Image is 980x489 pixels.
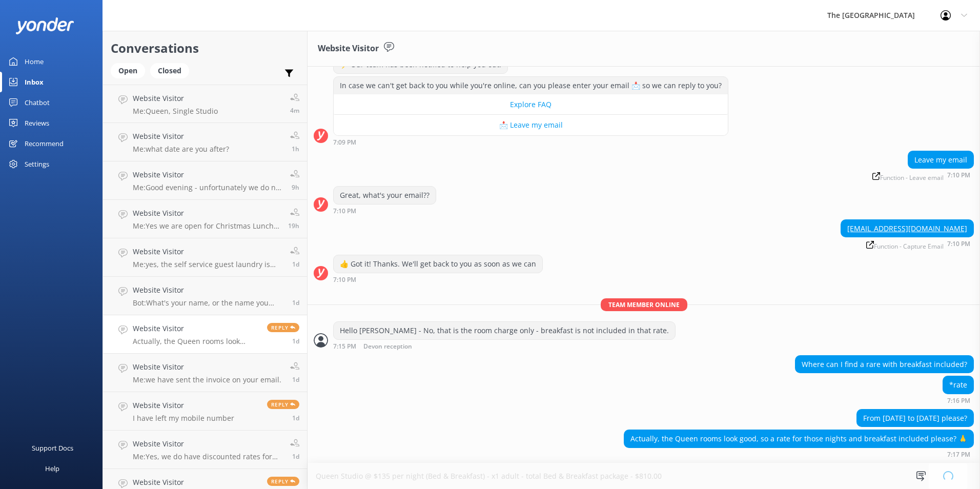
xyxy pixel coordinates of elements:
span: Sep 09 2025 08:00am (UTC +12:00) Pacific/Auckland [290,106,299,115]
div: Reviews [25,113,49,133]
a: Website VisitorMe:yes, the self service guest laundry is available from 9am to 9pm. You will need... [103,238,307,277]
div: Sep 07 2025 07:17pm (UTC +12:00) Pacific/Auckland [624,451,974,458]
p: Bot: What's your name, or the name you want the booking to be for? [133,298,284,308]
a: [EMAIL_ADDRESS][DOMAIN_NAME] [847,223,967,233]
button: Explore FAQ [334,94,728,115]
a: Website VisitorMe:Yes we are open for Christmas Lunch - 12 noon & Christmas Evening Dinner @ 6pm ... [103,200,307,238]
span: Sep 07 2025 07:17pm (UTC +12:00) Pacific/Auckland [292,337,299,345]
span: Sep 09 2025 06:43am (UTC +12:00) Pacific/Auckland [292,145,299,153]
h4: Website Visitor [133,246,282,257]
h4: Website Visitor [133,169,282,180]
div: In case we can't get back to you while you're online, can you please enter your email 📩 so we can... [334,77,728,94]
div: Sep 07 2025 07:16pm (UTC +12:00) Pacific/Auckland [943,397,974,404]
strong: 7:10 PM [947,241,970,250]
a: Website VisitorActually, the Queen rooms look good, so a rate for those nights and breakfast incl... [103,315,307,354]
strong: 7:16 PM [947,398,970,404]
div: Chatbot [25,92,50,113]
p: Me: we have sent the invoice on your email. [133,375,281,384]
p: Me: Good evening - unfortunately we do not have any rooms available with 2 beds on [DATE]. [133,183,282,192]
a: Website VisitorMe:what date are you after?1h [103,123,307,161]
div: 👍 Got it! Thanks. We'll get back to you as soon as we can [334,255,542,273]
h4: Website Visitor [133,131,229,142]
img: yonder-white-logo.png [15,17,74,34]
a: Open [111,65,150,76]
h4: Website Visitor [133,208,280,219]
p: Me: Yes, we do have discounted rates for dinner buffet if you book it with accommodation. [133,452,282,461]
p: Me: Queen, Single Studio [133,107,218,116]
div: Closed [150,63,189,78]
span: Function - Leave email [872,172,944,181]
span: Sep 07 2025 04:25pm (UTC +12:00) Pacific/Auckland [292,452,299,461]
div: Support Docs [32,438,73,458]
span: Reply [267,323,299,332]
a: Website VisitorI have left my mobile numberReply1d [103,392,307,431]
div: Leave my email [908,151,973,169]
p: I have left my mobile number [133,414,234,423]
span: Reply [267,477,299,486]
div: Open [111,63,145,78]
span: Sep 08 2025 12:21pm (UTC +12:00) Pacific/Auckland [288,221,299,230]
strong: 7:15 PM [333,343,356,350]
span: Reply [267,400,299,409]
a: Website VisitorMe:Queen, Single Studio4m [103,85,307,123]
h4: Website Visitor [133,361,281,373]
span: Sep 07 2025 06:56pm (UTC +12:00) Pacific/Auckland [292,375,299,384]
strong: 7:10 PM [333,277,356,283]
div: Settings [25,154,49,174]
div: Sep 07 2025 07:09pm (UTC +12:00) Pacific/Auckland [333,138,728,146]
p: Me: yes, the self service guest laundry is available from 9am to 9pm. You will need your room key... [133,260,282,269]
h4: Website Visitor [133,323,259,334]
a: Website VisitorMe:Good evening - unfortunately we do not have any rooms available with 2 beds on ... [103,161,307,200]
div: Sep 07 2025 07:15pm (UTC +12:00) Pacific/Auckland [333,342,676,350]
span: Devon reception [363,343,412,350]
div: Sep 07 2025 07:10pm (UTC +12:00) Pacific/Auckland [333,207,436,214]
h3: Website Visitor [318,42,379,55]
span: Sep 07 2025 07:57pm (UTC +12:00) Pacific/Auckland [292,298,299,307]
strong: 7:17 PM [947,452,970,458]
div: Where can I find a rare with breakfast included? [795,356,973,373]
div: Recommend [25,133,64,154]
span: Sep 07 2025 09:42pm (UTC +12:00) Pacific/Auckland [292,260,299,269]
div: Sep 07 2025 07:10pm (UTC +12:00) Pacific/Auckland [841,240,974,250]
strong: 7:09 PM [333,139,356,146]
div: From [DATE] to [DATE] please? [857,410,973,427]
h4: Website Visitor [133,400,234,411]
div: Sep 07 2025 07:10pm (UTC +12:00) Pacific/Auckland [869,171,974,181]
button: 📩 Leave my email [334,115,728,135]
p: Me: Yes we are open for Christmas Lunch - 12 noon & Christmas Evening Dinner @ 6pm . Bookings are... [133,221,280,231]
strong: 7:10 PM [947,172,970,181]
h2: Conversations [111,38,299,58]
h4: Website Visitor [133,438,282,450]
p: Me: what date are you after? [133,145,229,154]
span: Sep 07 2025 06:32pm (UTC +12:00) Pacific/Auckland [292,414,299,422]
div: Great, what's your email?? [334,187,436,204]
div: Hello [PERSON_NAME] - No, that is the room charge only - breakfast is not included in that rate. [334,322,675,339]
div: Inbox [25,72,44,92]
div: Actually, the Queen rooms look good, so a rate for those nights and breakfast included please? 🙏 [624,430,973,447]
a: Closed [150,65,194,76]
p: Actually, the Queen rooms look good, so a rate for those nights and breakfast included please? 🙏 [133,337,259,346]
span: Team member online [601,298,687,311]
h4: Website Visitor [133,477,184,488]
strong: 7:10 PM [333,208,356,214]
div: Help [45,458,59,479]
span: Sep 08 2025 10:56pm (UTC +12:00) Pacific/Auckland [292,183,299,192]
textarea: Queen Studio @ $135 per night (Bed & Breakfast) - x1 adult - total Bed & Breakfast package - $810.00 [308,463,980,489]
div: Home [25,51,44,72]
div: *rate [943,376,973,394]
h4: Website Visitor [133,284,284,296]
a: Website VisitorBot:What's your name, or the name you want the booking to be for?1d [103,277,307,315]
a: Website VisitorMe:Yes, we do have discounted rates for dinner buffet if you book it with accommod... [103,431,307,469]
a: Website VisitorMe:we have sent the invoice on your email.1d [103,354,307,392]
span: Function - Capture Email [866,241,944,250]
div: Sep 07 2025 07:10pm (UTC +12:00) Pacific/Auckland [333,276,543,283]
h4: Website Visitor [133,93,218,104]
